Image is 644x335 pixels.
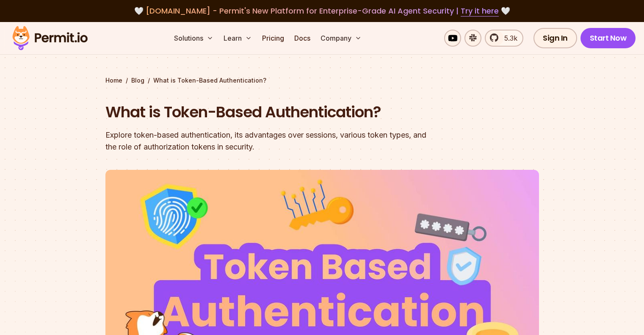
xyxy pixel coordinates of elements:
div: / / [105,76,539,85]
button: Solutions [171,30,217,47]
img: Permit logo [8,24,91,53]
h1: What is Token-Based Authentication? [105,102,431,123]
a: Sign In [533,28,577,48]
a: Home [105,76,122,85]
span: 5.3k [499,33,517,43]
a: Pricing [259,30,287,47]
div: 🤍 🤍 [20,5,624,17]
a: Docs [291,30,314,47]
span: [DOMAIN_NAME] - Permit's New Platform for Enterprise-Grade AI Agent Security | [146,6,499,16]
a: Blog [131,76,144,85]
a: 5.3k [485,30,523,47]
a: Try it here [461,6,499,17]
div: Explore token-based authentication, its advantages over sessions, various token types, and the ro... [105,129,431,153]
a: Start Now [580,28,636,48]
button: Learn [220,30,255,47]
button: Company [317,30,365,47]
